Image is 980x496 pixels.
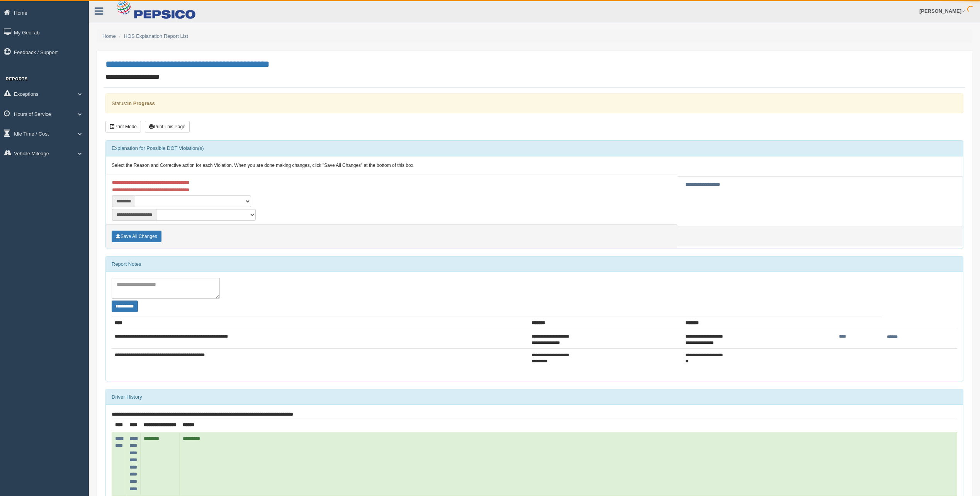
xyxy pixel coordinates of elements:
div: Driver History [106,389,963,405]
strong: In Progress [127,100,155,106]
a: HOS Explanation Report List [124,33,188,39]
div: Select the Reason and Corrective action for each Violation. When you are done making changes, cli... [106,156,963,175]
button: Change Filter Options [112,301,138,312]
div: Status: [105,93,963,113]
div: Explanation for Possible DOT Violation(s) [106,141,963,156]
button: Save [112,231,161,242]
button: Print This Page [145,121,190,132]
button: Print Mode [105,121,141,132]
div: Report Notes [106,256,963,272]
a: Home [102,33,116,39]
